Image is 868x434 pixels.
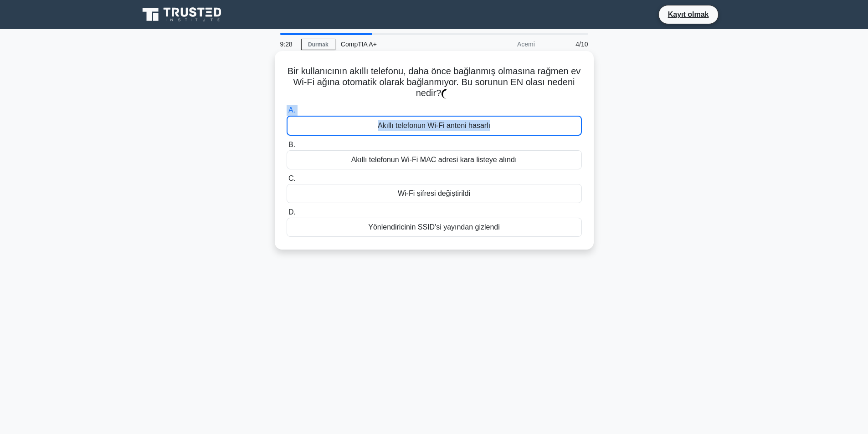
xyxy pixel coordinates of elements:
[301,39,335,50] a: Durmak
[341,41,377,48] font: CompTIA A+
[288,106,295,114] font: A.
[280,41,293,48] font: 9:28
[288,66,581,98] font: Bir kullanıcının akıllı telefonu, daha önce bağlanmış olmasına rağmen ev Wi-Fi ağına otomatik ola...
[308,41,329,48] font: Durmak
[398,189,470,197] font: Wi-Fi şifresi değiştirildi
[378,122,490,129] font: Akıllı telefonun Wi-Fi anteni hasarlı
[288,174,296,182] font: C.
[368,223,500,231] font: Yönlendiricinin SSID'si yayından gizlendi
[663,9,714,20] a: Kayıt olmak
[288,141,295,148] font: B.
[351,156,517,163] font: Akıllı telefonun Wi-Fi MAC adresi kara listeye alındı
[517,41,535,48] font: Acemi
[668,10,709,18] font: Kayıt olmak
[540,35,594,53] div: 4/10
[288,208,296,216] font: D.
